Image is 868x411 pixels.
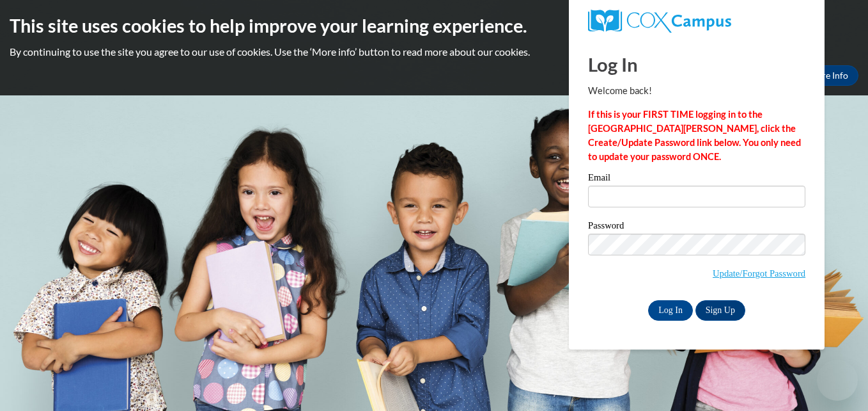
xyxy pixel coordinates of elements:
[588,10,805,33] a: COX Campus
[588,84,805,98] p: Welcome back!
[648,300,693,321] input: Log In
[713,268,805,278] a: Update/Forgot Password
[817,360,858,401] iframe: Button to launch messaging window
[10,45,858,59] p: By continuing to use the site you agree to our use of cookies. Use the ‘More info’ button to read...
[588,221,805,234] label: Password
[695,300,745,321] a: Sign Up
[10,13,858,38] h2: This site uses cookies to help improve your learning experience.
[588,173,805,186] label: Email
[588,51,805,77] h1: Log In
[798,65,858,86] a: More Info
[588,10,731,33] img: COX Campus
[588,109,801,162] strong: If this is your FIRST TIME logging in to the [GEOGRAPHIC_DATA][PERSON_NAME], click the Create/Upd...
